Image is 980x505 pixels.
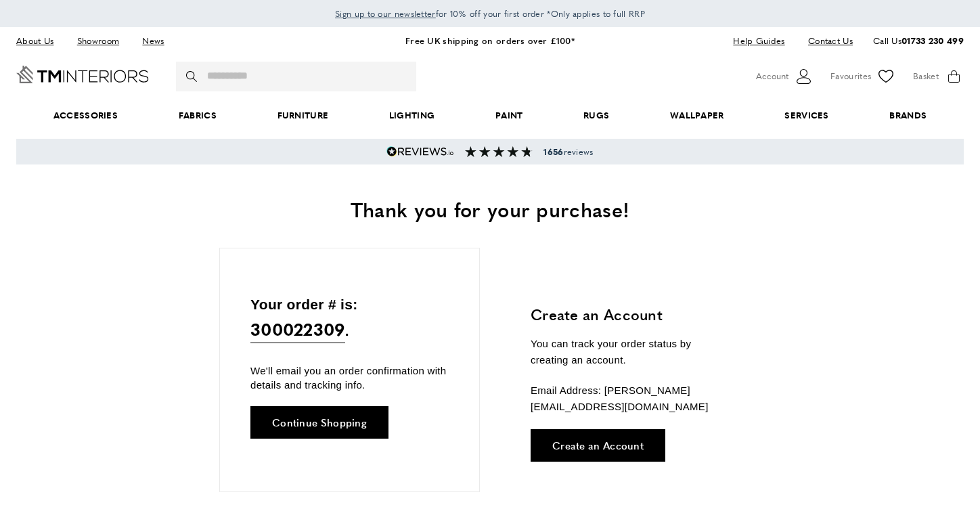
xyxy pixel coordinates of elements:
[351,194,629,223] span: Thank you for your purchase!
[335,7,436,20] span: Sign up to our newsletter
[830,69,871,83] span: Favourites
[543,146,563,158] strong: 1656
[16,66,149,83] a: Go to Home page
[405,34,575,47] a: Free UK shipping on orders over £100*
[553,95,640,136] a: Rugs
[386,146,454,157] img: Reviews.io 5 stars
[465,95,553,136] a: Paint
[186,62,200,91] button: Search
[250,315,345,343] span: 300022309
[148,95,247,136] a: Fabrics
[531,336,730,368] p: You can track your order status by creating an account.
[901,34,964,47] a: 01733 230 499
[465,146,533,157] img: Reviews section
[247,95,359,136] a: Furniture
[531,304,730,325] h3: Create an Account
[335,7,436,20] a: Sign up to our newsletter
[723,32,795,50] a: Help Guides
[756,66,814,87] button: Customer Account
[543,146,593,157] span: reviews
[755,95,860,136] a: Services
[250,293,449,344] p: Your order # is: .
[335,7,645,20] span: for 10% off your first order *Only applies to full RRP
[830,66,896,87] a: Favourites
[16,32,64,50] a: About Us
[250,406,388,439] a: Continue Shopping
[873,34,964,48] p: Call Us
[359,95,465,136] a: Lighting
[756,69,788,83] span: Account
[132,32,174,50] a: News
[23,95,148,136] span: Accessories
[860,95,957,136] a: Brands
[531,382,730,415] p: Email Address: [PERSON_NAME][EMAIL_ADDRESS][DOMAIN_NAME]
[67,32,129,50] a: Showroom
[531,429,665,462] a: Create an Account
[640,95,754,136] a: Wallpaper
[250,364,449,392] p: We'll email you an order confirmation with details and tracking info.
[552,440,644,450] span: Create an Account
[272,417,367,427] span: Continue Shopping
[798,32,853,50] a: Contact Us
